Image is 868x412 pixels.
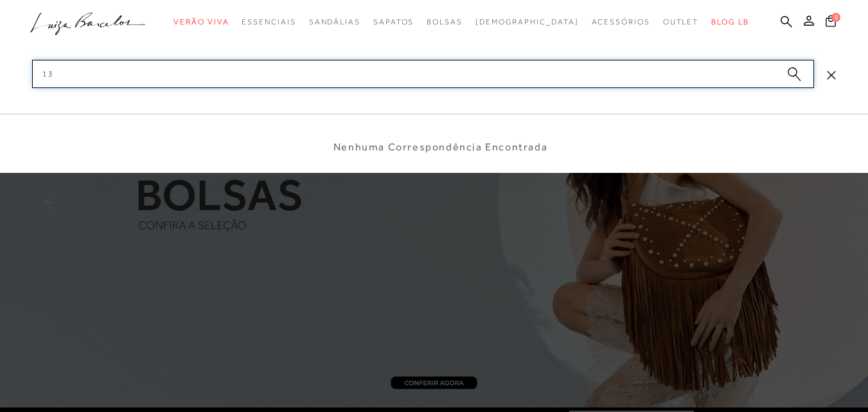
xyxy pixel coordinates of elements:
span: Sapatos [373,17,414,26]
button: 0 [822,14,840,31]
a: noSubCategoriesText [475,10,579,34]
li: Nenhuma Correspondência Encontrada [333,140,547,154]
span: Bolsas [427,17,463,26]
a: categoryNavScreenReaderText [373,10,414,34]
span: 0 [831,13,840,22]
a: categoryNavScreenReaderText [427,10,463,34]
span: Verão Viva [173,17,229,26]
a: categoryNavScreenReaderText [309,10,360,34]
a: categoryNavScreenReaderText [663,10,699,34]
span: BLOG LB [711,17,748,26]
span: Essenciais [242,17,296,26]
span: [DEMOGRAPHIC_DATA] [475,17,579,26]
a: categoryNavScreenReaderText [242,10,296,34]
span: Acessórios [592,17,650,26]
a: categoryNavScreenReaderText [592,10,650,34]
input: Buscar. [32,60,814,88]
a: categoryNavScreenReaderText [173,10,229,34]
span: Outlet [663,17,699,26]
a: BLOG LB [711,10,748,34]
span: Sandálias [309,17,360,26]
